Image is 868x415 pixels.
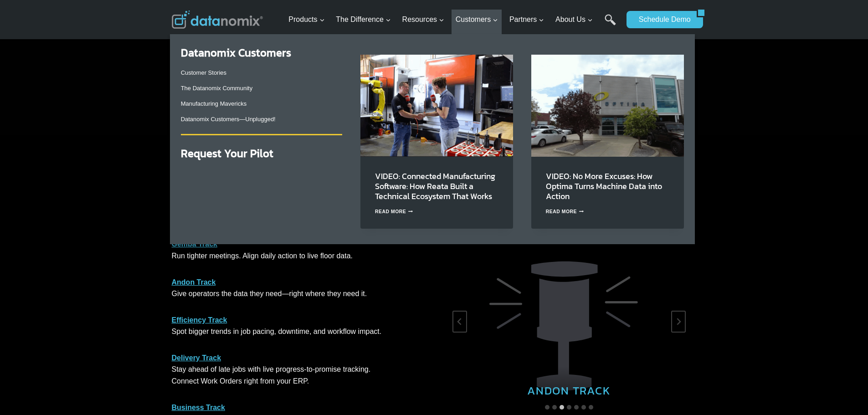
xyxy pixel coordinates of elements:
a: Manufacturing Mavericks [181,100,247,107]
a: VIDEO: No More Excuses: How Optima Turns Machine Data into Action [546,170,662,202]
p: Run tighter meetings. Align daily action to live floor data. [172,238,427,261]
span: Customers [456,14,498,26]
a: Andon Track [172,278,216,286]
button: Go to slide 7 [589,405,593,410]
a: Schedule Demo [627,11,697,28]
img: Reata’s Connected Manufacturing Software Ecosystem [360,55,513,156]
a: Business Track [172,404,225,411]
a: Request Your Pilot [181,145,273,161]
img: Datanomix [172,10,263,29]
div: Photo Gallery Carousel [452,244,686,399]
p: Give operators the data they need—right where they need it. [172,277,427,300]
div: ANDON TRACK [452,366,686,400]
p: Stay ahead of late jobs with live progress-to-promise tracking. Connect Work Orders right from yo... [172,352,427,387]
a: Efficiency Track [172,316,227,324]
span: The Difference [336,14,391,26]
ul: Select a slide to show [452,404,686,411]
button: Next slide [671,311,686,333]
button: Go to slide 2 [552,405,557,410]
iframe: Chat Widget [822,371,868,415]
nav: Primary Navigation [285,5,622,35]
a: Read More [375,209,413,214]
strong: Datanomix Customers [181,45,291,61]
button: Go to slide 3 [560,405,564,410]
span: About Us [555,14,593,26]
a: Search [605,14,616,35]
span: Products [288,14,324,26]
button: Go to slide 5 [574,405,579,410]
span: Partners [509,14,544,26]
a: Datanomix Customers—Unplugged! [181,116,276,123]
p: Spot bigger trends in job pacing, downtime, and workflow impact. [172,314,427,338]
button: Go to slide 4 [567,405,571,410]
button: Go to slide 6 [581,405,586,410]
a: The Datanomix Community [181,85,253,92]
div: 3 of 7 [452,244,686,399]
span: Resources [402,14,444,26]
a: Delivery Track [172,354,221,362]
button: Go to slide 1 [545,405,550,410]
a: Customer Stories [181,69,226,76]
a: VIDEO: Connected Manufacturing Software: How Reata Built a Technical Ecosystem That Works [375,170,495,202]
img: Discover how Optima Manufacturing uses Datanomix to turn raw machine data into real-time insights... [531,55,684,156]
button: Previous slide [452,311,467,333]
a: Read More [546,209,584,214]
